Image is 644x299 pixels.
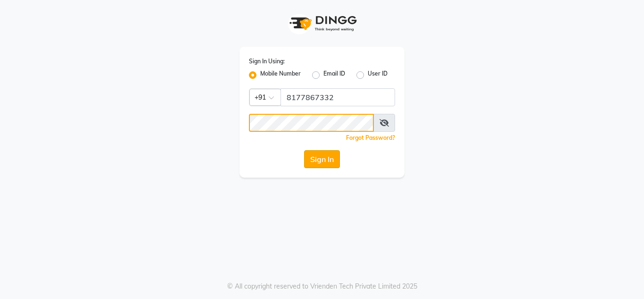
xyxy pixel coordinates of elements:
[249,57,285,66] label: Sign In Using:
[346,134,395,141] a: Forgot Password?
[249,114,374,132] input: Username
[304,150,340,168] button: Sign In
[323,69,345,81] label: Email ID
[281,88,395,106] input: Username
[284,9,360,37] img: logo1.svg
[368,69,388,81] label: User ID
[260,69,301,81] label: Mobile Number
